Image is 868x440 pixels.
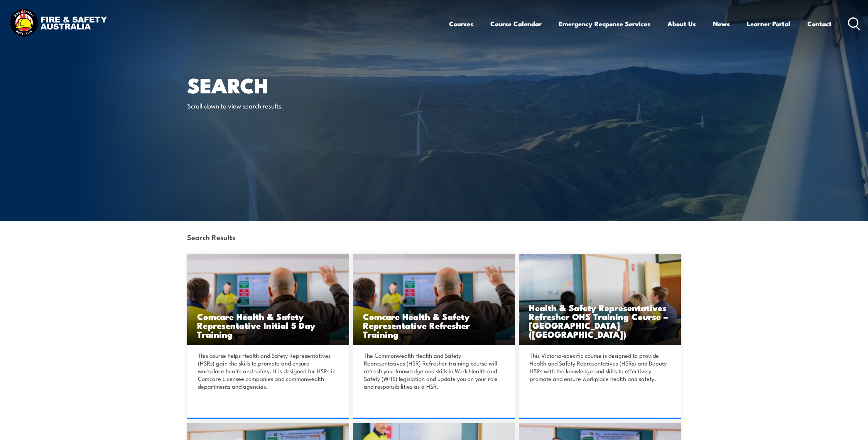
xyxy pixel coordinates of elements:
p: This Victoria-specific course is designed to provide Health and Safety Representatives (HSRs) and... [530,352,668,382]
h3: Comcare Health & Safety Representative Refresher Training [363,312,505,338]
h3: Comcare Health & Safety Representative Initial 5 Day Training [197,312,339,338]
a: Learner Portal [747,14,790,34]
a: About Us [667,14,696,34]
h1: Search [187,76,378,94]
a: Health & Safety Representatives Refresher OHS Training Course – [GEOGRAPHIC_DATA] ([GEOGRAPHIC_DA... [519,254,681,345]
img: Comcare Health & Safety Representative Initial 5 Day TRAINING [187,254,349,345]
strong: Search Results [187,232,235,242]
img: Health & Safety Representatives Initial OHS Training Course (VIC) [519,254,681,345]
a: Course Calendar [490,14,542,34]
p: This course helps Health and Safety Representatives (HSRs) gain the skills to promote and ensure ... [198,352,336,390]
a: Comcare Health & Safety Representative Refresher Training [353,254,515,345]
a: Contact [807,14,832,34]
a: Emergency Response Services [559,14,650,34]
p: The Commonwealth Health and Safety Representatives (HSR) Refresher training course will refresh y... [364,352,502,390]
a: Comcare Health & Safety Representative Initial 5 Day Training [187,254,349,345]
img: Comcare Health & Safety Representative Initial 5 Day TRAINING [353,254,515,345]
h3: Health & Safety Representatives Refresher OHS Training Course – [GEOGRAPHIC_DATA] ([GEOGRAPHIC_DA... [529,303,671,338]
a: News [713,14,730,34]
p: Scroll down to view search results. [187,101,328,110]
a: Courses [449,14,473,34]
